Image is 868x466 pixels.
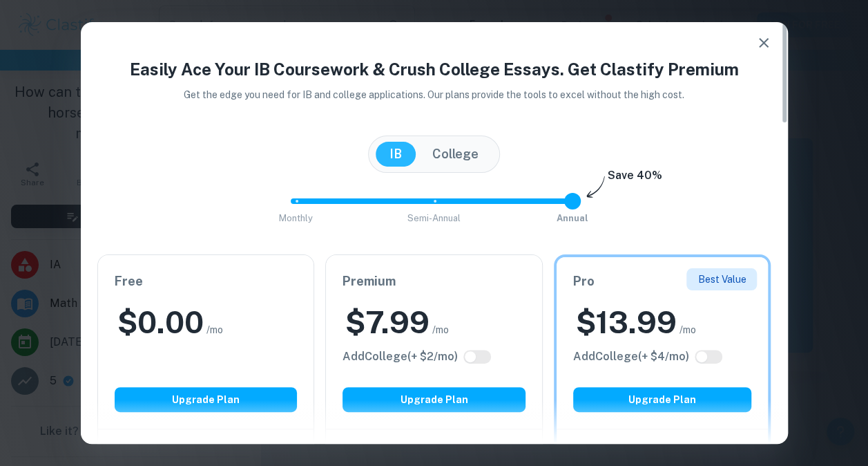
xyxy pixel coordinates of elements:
button: IB [376,142,416,167]
span: Annual [557,213,588,223]
button: Upgrade Plan [573,387,752,412]
h2: $ 7.99 [345,302,430,343]
h6: Free [115,272,298,291]
h6: Click to see all the additional College features. [573,348,689,365]
span: /mo [679,322,696,337]
button: Upgrade Plan [115,387,298,412]
p: Best Value [697,272,746,287]
span: /mo [432,322,449,337]
h6: Save 40% [608,167,662,191]
button: College [418,142,492,167]
span: Monthly [279,213,313,223]
span: Semi-Annual [407,213,461,223]
h2: $ 0.00 [117,302,204,343]
button: Upgrade Plan [343,387,525,412]
h6: Click to see all the additional College features. [343,348,458,365]
span: /mo [206,322,223,337]
h6: Pro [573,272,752,291]
p: Get the edge you need for IB and college applications. Our plans provide the tools to excel witho... [164,87,704,102]
img: subscription-arrow.svg [586,176,605,199]
h2: $ 13.99 [576,302,677,343]
h4: Easily Ace Your IB Coursework & Crush College Essays. Get Clastify Premium [97,57,771,82]
h6: Premium [343,272,525,291]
